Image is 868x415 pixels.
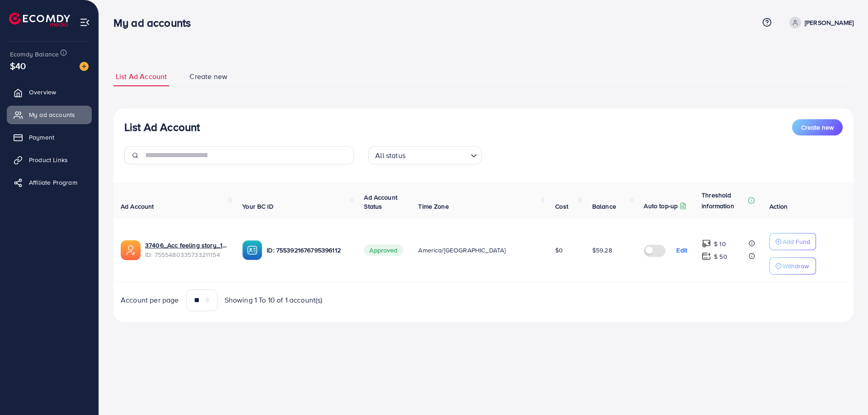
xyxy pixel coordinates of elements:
[7,83,92,101] a: Overview
[10,50,59,59] span: Ecomdy Balance
[418,246,505,255] span: America/[GEOGRAPHIC_DATA]
[113,16,198,29] h3: My ad accounts
[7,173,92,191] a: Affiliate Program
[783,261,809,271] p: Withdraw
[373,149,407,162] span: All status
[714,251,727,262] p: $ 50
[121,240,141,260] img: ic-ads-acc.e4c84228.svg
[801,123,834,132] span: Create new
[116,71,167,82] span: List Ad Account
[364,244,403,256] span: Approved
[242,240,262,260] img: ic-ba-acc.ded83a64.svg
[786,17,854,28] a: [PERSON_NAME]
[769,233,816,250] button: Add Fund
[124,121,200,134] h3: List Ad Account
[189,71,227,82] span: Create new
[29,88,56,97] span: Overview
[29,133,54,142] span: Payment
[644,201,678,211] p: Auto top-up
[769,257,816,275] button: Withdraw
[368,146,481,164] div: Search for option
[418,202,448,211] span: Time Zone
[121,295,179,305] span: Account per page
[9,13,70,27] img: logo
[145,241,228,259] div: <span class='underline'>37406_Acc feeling story_1759147422800</span></br>7555480335733211154
[592,246,612,255] span: $59.28
[267,245,349,256] p: ID: 7553921676795396112
[364,193,397,211] span: Ad Account Status
[805,17,854,28] p: [PERSON_NAME]
[80,62,89,71] img: image
[555,202,568,211] span: Cost
[555,246,563,255] span: $0
[408,147,467,162] input: Search for option
[592,202,616,211] span: Balance
[29,110,75,119] span: My ad accounts
[225,295,323,305] span: Showing 1 To 10 of 1 account(s)
[783,236,810,247] p: Add Fund
[29,178,77,187] span: Affiliate Program
[702,190,746,211] p: Threshold information
[145,250,228,259] span: ID: 7555480335733211154
[7,106,92,124] a: My ad accounts
[769,202,788,211] span: Action
[714,238,726,249] p: $ 10
[29,155,68,164] span: Product Links
[792,119,843,135] button: Create new
[702,239,711,248] img: top-up amount
[10,59,26,72] span: $40
[80,17,90,28] img: menu
[676,245,687,256] p: Edit
[830,374,861,408] iframe: Chat
[145,241,228,250] a: 37406_Acc feeling story_1759147422800
[7,128,92,146] a: Payment
[121,202,154,211] span: Ad Account
[242,202,274,211] span: Your BC ID
[7,151,92,169] a: Product Links
[702,252,711,261] img: top-up amount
